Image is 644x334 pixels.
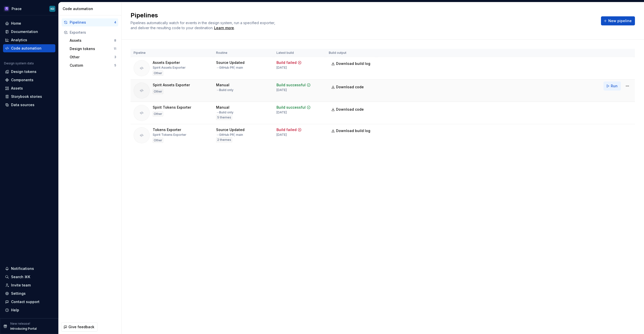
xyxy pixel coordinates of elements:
[3,93,55,101] a: Storybook stories
[114,47,116,51] div: 11
[276,82,306,88] div: Build successful
[3,265,55,273] button: Notifications
[70,20,114,25] div: Pipelines
[276,110,287,114] div: [DATE]
[326,49,377,57] th: Build output
[603,81,621,91] button: Run
[601,16,635,25] button: New pipeline
[3,68,55,76] a: Design tokens
[10,322,30,326] p: New release!
[62,18,118,26] a: Pipelines4
[273,49,326,57] th: Latest build
[11,37,27,43] div: Analytics
[276,66,287,70] div: [DATE]
[234,133,235,137] span: |
[216,127,245,132] div: Source Updated
[70,38,114,43] div: Assets
[216,82,229,88] div: Manual
[336,128,370,133] span: Download build log
[153,71,163,76] div: Other
[68,324,94,329] span: Give feedback
[11,46,42,51] div: Code automation
[4,61,34,65] div: Design system data
[329,126,374,135] button: Download build log
[336,107,364,112] span: Download code
[11,291,26,296] div: Settings
[3,298,55,306] button: Contact support
[3,84,55,92] a: Assets
[336,61,370,66] span: Download build log
[217,138,231,142] span: 2 themes
[11,21,21,26] div: Home
[114,63,116,67] div: 5
[12,6,22,11] div: Prace
[213,26,235,30] span: .
[216,105,229,110] div: Manual
[10,327,37,331] p: Introducing Portal
[329,105,367,114] a: Download code
[153,111,163,116] div: Other
[11,86,23,91] div: Assets
[70,46,114,51] div: Design tokens
[213,49,273,57] th: Routine
[153,138,163,143] div: Other
[68,61,118,69] a: Custom5
[217,115,231,119] span: 5 themes
[153,89,163,94] div: Other
[214,25,234,30] a: Learn more
[63,6,119,11] div: Code automation
[329,59,374,68] button: Download build log
[216,60,245,65] div: Source Updated
[329,82,367,92] a: Download code
[611,83,618,89] span: Run
[114,55,116,59] div: 3
[216,88,233,92] div: → Build only
[131,49,213,57] th: Pipeline
[11,266,34,271] div: Notifications
[153,82,190,88] div: Spirit Assets Exporter
[3,28,55,36] a: Documentation
[114,38,116,43] div: 8
[11,274,30,279] div: Search ⌘K
[153,133,186,137] div: Spirit Tokens Exporter
[131,21,276,30] span: Pipelines automatically watch for events in the design system, run a specified exporter, and deli...
[68,45,118,53] button: Design tokens11
[3,19,55,27] a: Home
[4,6,10,12] img: 63932fde-23f0-455f-9474-7c6a8a4930cd.png
[216,110,233,114] div: → Build only
[153,105,191,110] div: Spirit Tokens Exporter
[276,60,297,65] div: Build failed
[234,66,235,69] span: |
[153,127,181,132] div: Tokens Exporter
[114,20,116,24] div: 4
[276,133,287,137] div: [DATE]
[153,60,180,65] div: Assets Exporter
[11,283,31,288] div: Invite team
[11,69,36,74] div: Design tokens
[216,133,243,137] div: → GitHub PR main
[276,105,306,110] div: Build successful
[3,76,55,84] a: Components
[3,101,55,109] a: Data sources
[11,94,42,99] div: Storybook stories
[276,127,297,132] div: Build failed
[61,322,98,331] button: Give feedback
[216,66,243,70] div: → GitHub PR main
[11,29,38,34] div: Documentation
[3,306,55,314] button: Help
[3,289,55,298] a: Settings
[276,88,287,92] div: [DATE]
[11,77,33,82] div: Components
[70,55,114,60] div: Other
[11,102,34,107] div: Data sources
[3,36,55,44] a: Analytics
[68,36,118,45] button: Assets8
[70,30,116,35] div: Exporters
[51,7,54,11] div: KD
[608,18,632,23] span: New pipeline
[68,53,118,61] button: Other3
